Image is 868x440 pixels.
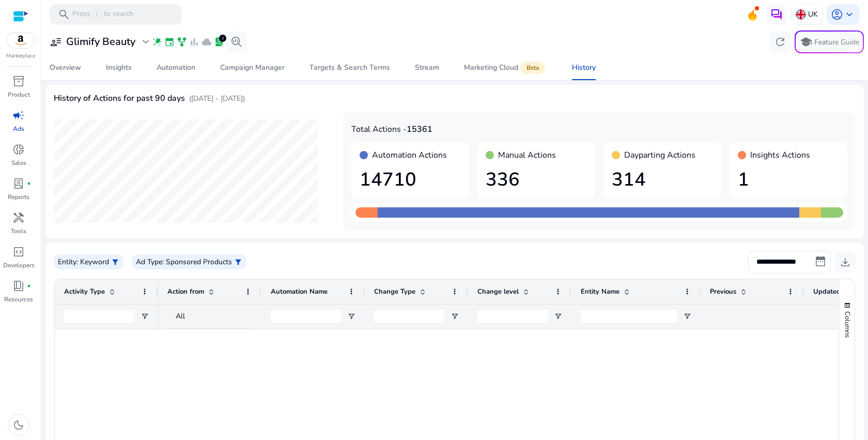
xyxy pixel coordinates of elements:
[683,312,691,321] button: Open Filter Menu
[141,312,149,321] button: Open Filter Menu
[92,9,102,20] span: /
[486,169,587,191] h1: 336
[415,64,439,71] div: Stream
[202,37,212,47] span: cloud
[372,150,447,160] h4: Automation Actions
[796,9,806,20] img: uk.svg
[554,312,562,321] button: Open Filter Menu
[72,9,133,20] p: Press to search
[76,256,109,267] p: : Keyword
[839,256,851,268] span: download
[177,37,187,47] span: family_history
[66,36,135,48] h3: Glimify Beauty
[167,287,204,296] span: Action from
[581,310,677,323] input: Entity Name Filter Input
[271,287,328,296] span: Automation Name
[12,75,25,87] span: inventory_2
[12,211,25,224] span: handyman
[843,311,852,338] span: Columns
[774,36,786,48] span: refresh
[220,64,285,71] div: Campaign Manager
[808,5,818,23] p: UK
[477,287,519,296] span: Change level
[498,150,556,160] h4: Manual Actions
[813,287,841,296] span: Updated
[11,158,26,168] p: Sales
[360,169,461,191] h1: 14710
[162,256,232,267] p: : Sponsored Products
[347,312,355,321] button: Open Filter Menu
[831,8,843,21] span: account_circle
[136,256,162,267] p: Ad Type
[351,125,847,134] h4: Total Actions -
[189,37,199,47] span: bar_chart
[58,8,70,21] span: search
[374,287,415,296] span: Change Type
[3,261,35,270] p: Developers
[407,124,432,135] b: 15361
[64,287,105,296] span: Activity Type
[572,64,596,71] div: History
[814,37,859,48] p: Feature Guide
[581,287,619,296] span: Entity Name
[152,37,162,47] span: wand_stars
[214,37,224,47] span: lab_profile
[770,32,791,52] button: refresh
[230,36,243,48] span: search_insights
[374,310,444,323] input: Change Type Filter Input
[111,258,119,266] span: filter_alt
[13,124,24,133] p: Ads
[624,150,695,160] h4: Dayparting Actions
[464,64,547,72] div: Marketing Cloud
[139,36,152,48] span: expand_more
[520,62,545,74] span: Beta
[27,181,31,186] span: fiber_manual_record
[843,8,856,21] span: keyboard_arrow_down
[189,93,245,104] p: ([DATE] - [DATE])
[157,64,195,71] div: Automation
[50,36,62,48] span: user_attributes
[477,310,548,323] input: Change level Filter Input
[835,252,856,272] button: download
[64,310,134,323] input: Activity Type Filter Input
[309,64,390,71] div: Targets & Search Terms
[710,287,736,296] span: Previous
[106,64,132,71] div: Insights
[164,37,175,47] span: event
[27,284,31,288] span: fiber_manual_record
[226,32,247,52] button: search_insights
[795,31,864,53] button: schoolFeature Guide
[12,109,25,122] span: campaign
[234,258,242,266] span: filter_alt
[612,169,713,191] h1: 314
[6,52,35,60] p: Marketplace
[8,90,30,99] p: Product
[800,36,812,48] span: school
[50,64,81,71] div: Overview
[54,94,185,103] h4: History of Actions for past 90 days
[12,246,25,258] span: code_blocks
[451,312,459,321] button: Open Filter Menu
[176,311,185,321] span: All
[750,150,810,160] h4: Insights Actions
[219,35,226,42] div: 2
[12,177,25,190] span: lab_profile
[58,256,76,267] p: Entity
[12,419,25,431] span: dark_mode
[271,310,341,323] input: Automation Name Filter Input
[738,169,839,191] h1: 1
[11,226,26,236] p: Tools
[7,33,35,48] img: amazon.svg
[12,143,25,156] span: donut_small
[8,192,29,202] p: Reports
[12,280,25,292] span: book_4
[4,295,33,304] p: Resources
